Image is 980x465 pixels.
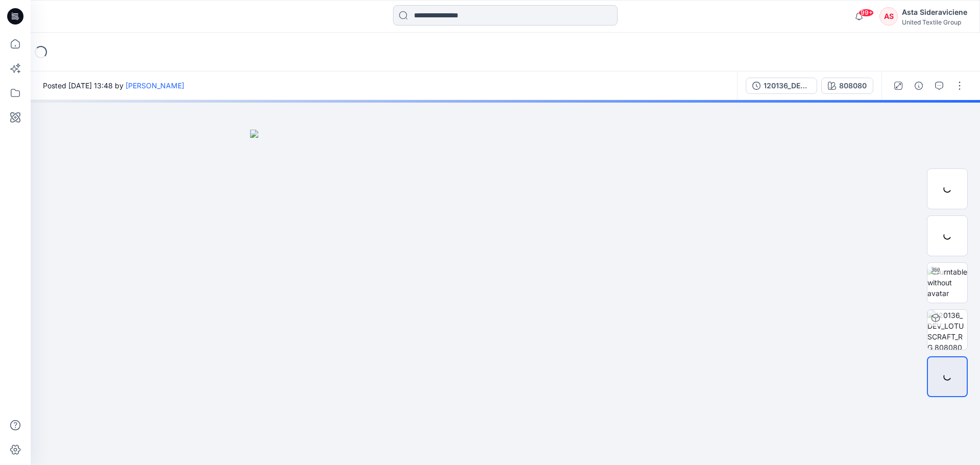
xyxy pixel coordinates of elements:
[821,78,873,94] button: 808080
[911,78,927,94] button: Details
[902,18,967,26] div: United Textile Group
[43,80,184,91] span: Posted [DATE] 13:48 by
[902,6,967,18] div: Asta Sideraviciene
[126,81,184,90] a: [PERSON_NAME]
[927,266,967,299] img: Turntable without avatar
[859,9,874,17] span: 99+
[927,310,967,350] img: 120136_DEV_LOTUSCRAFT_RG 808080
[746,78,817,94] button: 120136_DEV_LOTUSCRAFT_RG
[879,7,898,26] div: AS
[764,80,811,91] div: 120136_DEV_LOTUSCRAFT_RG
[839,80,867,91] div: 808080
